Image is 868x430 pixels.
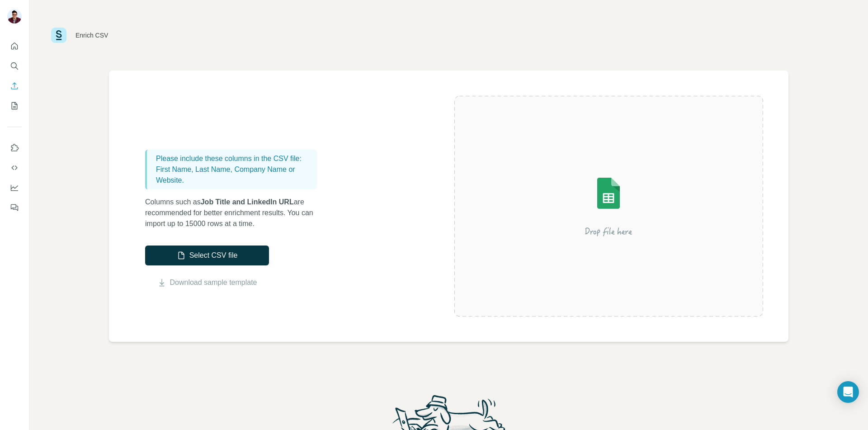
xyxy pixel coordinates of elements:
[145,124,326,139] h3: Import list of people
[7,180,22,196] button: Dashboard
[7,199,22,216] button: Feedback
[51,28,66,43] img: Surfe Logo
[156,153,313,164] p: Please include these columns in the CSV file:
[170,277,257,288] a: Download sample template
[145,277,269,288] button: Download sample template
[145,197,326,229] p: Columns such as are recommended for better enrichment results. You can import up to 15000 rows at...
[527,152,690,260] img: Surfe Illustration - Drop file here or select below
[7,58,22,74] button: Search
[7,38,22,54] button: Quick start
[145,246,269,265] button: Select CSV file
[156,164,313,186] p: First Name, Last Name, Company Name or Website.
[7,160,22,176] button: Use Surfe API
[201,198,294,206] span: Job Title and LinkedIn URL
[7,98,22,114] button: My lists
[7,140,22,156] button: Use Surfe on LinkedIn
[7,78,22,94] button: Enrich CSV
[7,9,22,24] img: Avatar
[75,31,108,40] div: Enrich CSV
[837,381,859,403] div: Open Intercom Messenger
